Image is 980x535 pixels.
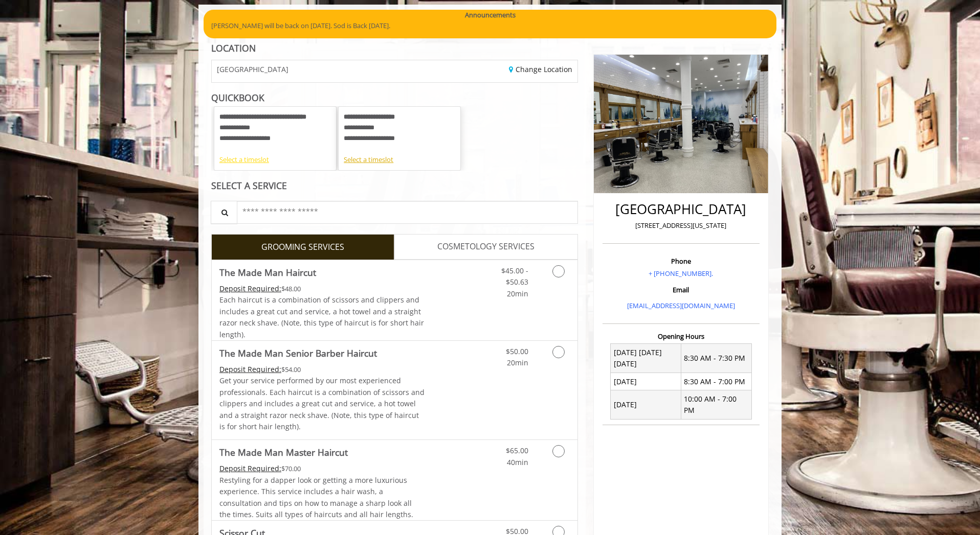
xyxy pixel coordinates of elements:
h3: Opening Hours [603,333,760,340]
span: 20min [507,358,528,367]
a: + [PHONE_NUMBER]. [649,269,713,278]
div: $54.00 [219,364,425,375]
span: This service needs some Advance to be paid before we block your appointment [219,463,281,473]
h2: [GEOGRAPHIC_DATA] [605,202,757,217]
span: [GEOGRAPHIC_DATA] [217,65,288,73]
td: [DATE] [611,373,681,390]
div: $48.00 [219,283,425,294]
p: Get your service performed by our most experienced professionals. Each haircut is a combination o... [219,375,425,432]
span: 20min [507,289,528,298]
td: 10:00 AM - 7:00 PM [681,390,751,420]
button: Service Search [211,201,237,224]
td: [DATE] [611,390,681,420]
td: 8:30 AM - 7:30 PM [681,344,751,373]
b: Announcements [465,10,516,20]
a: [EMAIL_ADDRESS][DOMAIN_NAME] [627,301,735,310]
span: $65.00 [506,446,528,455]
div: SELECT A SERVICE [211,181,578,191]
b: QUICKBOOK [211,91,264,104]
td: [DATE] [DATE] [DATE] [611,344,681,373]
p: [PERSON_NAME] will be back on [DATE]. Sod is Back [DATE]. [211,20,769,31]
h3: Email [605,286,757,293]
td: 8:30 AM - 7:00 PM [681,373,751,390]
span: $50.00 [506,346,528,356]
b: The Made Man Senior Barber Haircut [219,346,377,360]
span: GROOMING SERVICES [261,241,344,254]
span: 40min [507,457,528,467]
b: LOCATION [211,42,256,54]
div: Select a timeslot [219,154,331,165]
b: The Made Man Master Haircut [219,445,348,459]
span: This service needs some Advance to be paid before we block your appointment [219,364,281,374]
span: Each haircut is a combination of scissors and clippers and includes a great cut and service, a ho... [219,295,424,339]
a: Change Location [509,64,572,74]
div: Select a timeslot [344,154,455,165]
p: [STREET_ADDRESS][US_STATE] [605,220,757,231]
span: $45.00 - $50.63 [501,266,528,287]
b: The Made Man Haircut [219,265,316,280]
span: This service needs some Advance to be paid before we block your appointment [219,284,281,293]
div: $70.00 [219,463,425,474]
span: Restyling for a dapper look or getting a more luxurious experience. This service includes a hair ... [219,475,413,519]
h3: Phone [605,258,757,265]
span: COSMETOLOGY SERVICES [437,240,534,253]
